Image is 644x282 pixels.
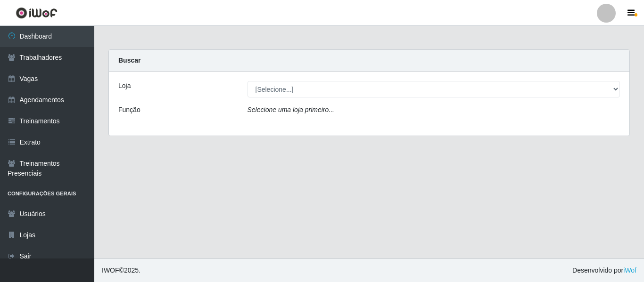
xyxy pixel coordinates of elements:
label: Loja [118,81,131,91]
span: Desenvolvido por [572,266,636,275]
label: Função [118,105,140,115]
i: Selecione uma loja primeiro... [248,106,334,113]
img: CoreUI Logo [16,7,58,19]
strong: Buscar [118,56,140,64]
span: IWOF [102,266,119,274]
a: iWof [623,266,636,274]
span: © 2025 . [102,266,140,275]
